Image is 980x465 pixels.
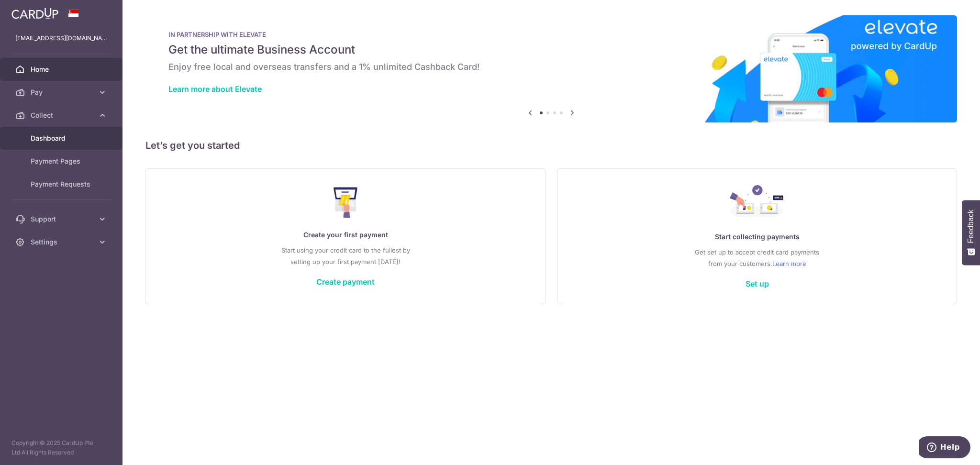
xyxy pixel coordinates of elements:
h5: Let’s get you started [145,138,957,153]
h6: Enjoy free local and overseas transfers and a 1% unlimited Cashback Card! [168,61,934,73]
p: Start collecting payments [577,231,937,243]
iframe: Opens a widget where you can find more information [919,436,970,460]
a: Set up [746,279,769,288]
img: Make Payment [334,187,358,218]
h5: Get the ultimate Business Account [168,42,934,57]
span: Settings [31,237,94,247]
img: Collect Payment [730,185,784,220]
a: Learn more about Elevate [168,84,262,94]
span: Collect [31,111,94,120]
p: Create your first payment [165,229,526,241]
p: IN PARTNERSHIP WITH ELEVATE [168,31,934,38]
span: Payment Pages [31,156,94,166]
a: Create payment [316,277,375,287]
span: Home [31,65,94,74]
img: Renovation banner [145,15,957,122]
p: [EMAIL_ADDRESS][DOMAIN_NAME] [15,33,107,43]
p: Start using your credit card to the fullest by setting up your first payment [DATE]! [165,244,526,267]
button: Feedback - Show survey [962,200,980,265]
span: Feedback [967,210,975,243]
p: Get set up to accept credit card payments from your customers. [577,246,937,269]
span: Support [31,214,94,224]
span: Pay [31,88,94,97]
a: Learn more [772,258,806,269]
span: Payment Requests [31,179,94,189]
img: CardUp [11,8,58,19]
span: Dashboard [31,133,94,143]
